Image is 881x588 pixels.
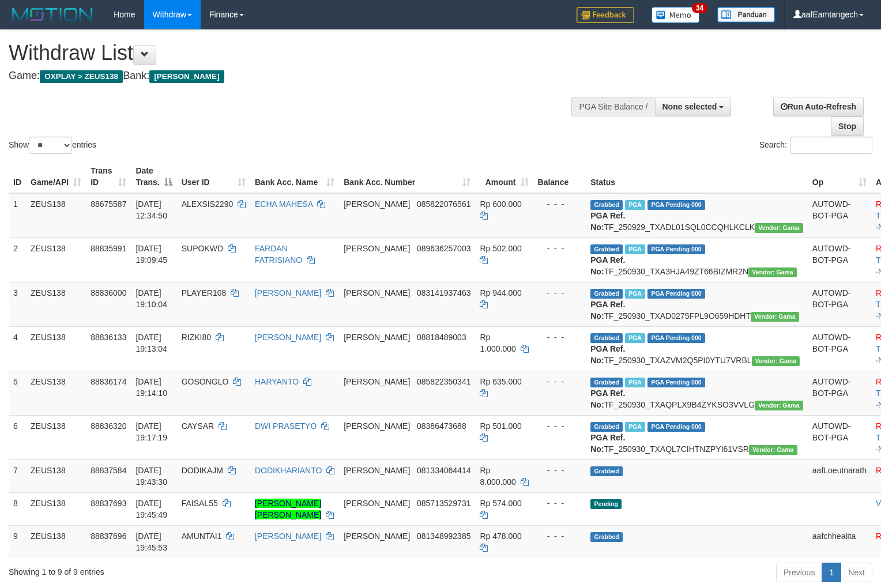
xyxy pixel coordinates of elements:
span: 88837584 [91,466,126,475]
th: Balance [533,160,586,193]
span: Rp 600.000 [480,199,521,209]
div: - - - [538,287,582,299]
span: [DATE] 19:45:53 [135,532,167,552]
b: PGA Ref. No: [590,389,625,409]
span: PLAYER108 [182,288,227,297]
td: 1 [9,193,26,238]
span: Vendor URL: https://trx31.1velocity.biz [755,401,803,410]
span: Copy 081348992385 to clipboard [417,532,470,541]
td: 5 [9,371,26,415]
span: Copy 085713529731 to clipboard [417,499,470,508]
span: [PERSON_NAME] [344,499,410,508]
div: - - - [538,497,582,509]
span: [DATE] 19:09:45 [135,244,167,265]
div: - - - [538,243,582,254]
th: Status [586,160,808,193]
span: [DATE] 19:10:04 [135,288,167,309]
span: [PERSON_NAME] [344,421,410,431]
td: ZEUS138 [26,525,86,558]
span: Grabbed [590,422,623,432]
span: Rp 574.000 [480,499,521,508]
td: TF_250930_TXAD0275FPL9O659HDHT [586,282,808,326]
span: Pending [590,499,622,509]
td: TF_250930_TXAQPLX9B4ZYKSO3VVLG [586,371,808,415]
a: Previous [776,563,822,582]
td: AUTOWD-BOT-PGA [808,282,871,326]
td: TF_250930_TXA3HJA49ZT66BIZMR2N [586,238,808,282]
label: Show entries [9,137,96,154]
a: DODIKHARIANTO [255,466,322,475]
span: Rp 8.000.000 [480,466,515,487]
td: ZEUS138 [26,371,86,415]
td: ZEUS138 [26,492,86,525]
span: Vendor URL: https://trx31.1velocity.biz [751,312,799,322]
span: 88836133 [91,333,126,342]
span: 88675587 [91,199,126,209]
td: TF_250929_TXADL01SQL0CCQHLKCLK [586,193,808,238]
span: Grabbed [590,378,623,387]
div: - - - [538,198,582,210]
a: Stop [831,116,864,136]
th: Bank Acc. Name: activate to sort column ascending [250,160,339,193]
span: Rp 635.000 [480,377,521,386]
span: Rp 1.000.000 [480,333,515,353]
span: 88836320 [91,421,126,431]
span: Rp 944.000 [480,288,521,297]
span: Marked by aafpengsreynich [625,422,645,432]
span: Grabbed [590,200,623,210]
span: Copy 085822076561 to clipboard [417,199,470,209]
b: PGA Ref. No: [590,344,625,365]
span: PGA Pending [647,200,705,210]
h4: Game: Bank: [9,70,576,82]
td: AUTOWD-BOT-PGA [808,415,871,459]
td: AUTOWD-BOT-PGA [808,326,871,371]
span: 34 [692,3,707,13]
span: DODIKAJM [182,466,223,475]
span: Grabbed [590,244,623,254]
div: - - - [538,331,582,343]
span: Marked by aafpengsreynich [625,333,645,343]
select: Showentries [29,137,72,154]
span: AMUNTAI1 [182,532,222,541]
td: AUTOWD-BOT-PGA [808,193,871,238]
td: ZEUS138 [26,415,86,459]
a: [PERSON_NAME] [255,333,321,342]
th: User ID: activate to sort column ascending [177,160,250,193]
td: TF_250930_TXAZVM2Q5PI0YTU7VRBL [586,326,808,371]
a: [PERSON_NAME] [PERSON_NAME] [255,499,321,519]
td: AUTOWD-BOT-PGA [808,371,871,415]
span: Copy 08386473688 to clipboard [417,421,466,431]
span: Grabbed [590,333,623,343]
img: MOTION_logo.png [9,6,96,23]
span: CAYSAR [182,421,214,431]
span: Copy 081334064414 to clipboard [417,466,470,475]
input: Search: [790,137,872,154]
td: aafLoeutnarath [808,459,871,492]
span: Copy 089636257003 to clipboard [417,244,470,253]
th: ID [9,160,26,193]
span: [PERSON_NAME] [344,532,410,541]
span: [DATE] 19:13:04 [135,333,167,353]
td: 7 [9,459,26,492]
td: ZEUS138 [26,326,86,371]
span: Marked by aafpengsreynich [625,378,645,387]
span: [PERSON_NAME] [344,288,410,297]
td: aafchhealita [808,525,871,558]
span: Grabbed [590,289,623,299]
td: ZEUS138 [26,238,86,282]
span: Copy 083141937463 to clipboard [417,288,470,297]
a: HARYANTO [255,377,299,386]
td: ZEUS138 [26,193,86,238]
td: 9 [9,525,26,558]
span: [PERSON_NAME] [344,466,410,475]
a: [PERSON_NAME] [255,532,321,541]
a: DWI PRASETYO [255,421,317,431]
span: Copy 08818489003 to clipboard [417,333,466,342]
span: Vendor URL: https://trx31.1velocity.biz [748,267,797,277]
a: 1 [822,563,841,582]
td: 8 [9,492,26,525]
div: - - - [538,376,582,387]
span: FAISAL55 [182,499,218,508]
div: - - - [538,530,582,542]
span: ALEXSIS2290 [182,199,234,209]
